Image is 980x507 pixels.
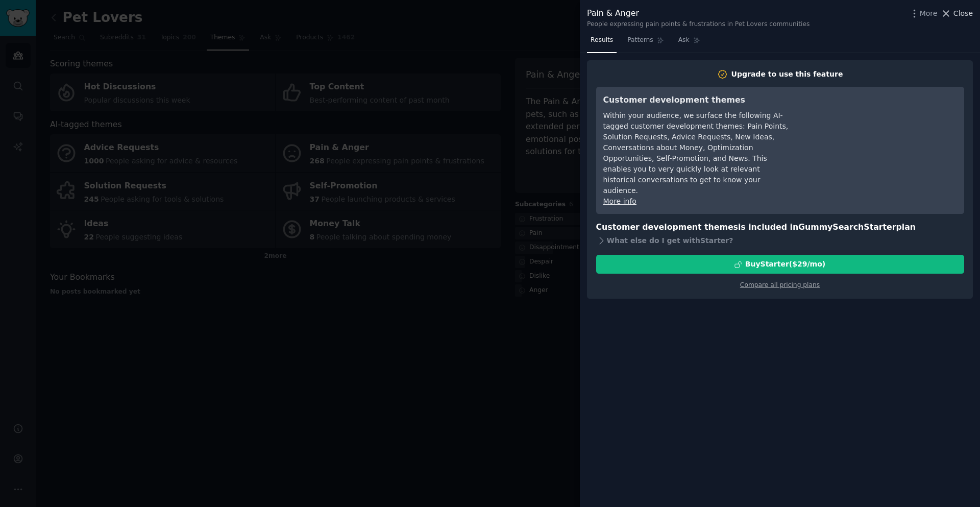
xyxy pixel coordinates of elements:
a: Compare all pricing plans [740,281,820,288]
a: Ask [675,32,704,53]
span: Close [953,8,973,19]
div: People expressing pain points & frustrations in Pet Lovers communities [587,20,810,29]
span: Ask [678,36,690,45]
div: Within your audience, we surface the following AI-tagged customer development themes: Pain Points... [603,110,790,196]
span: Results [591,36,613,45]
a: More info [603,197,636,205]
h3: Customer development themes [603,94,790,107]
span: Patterns [627,36,653,45]
span: More [920,8,938,19]
div: Pain & Anger [587,7,810,20]
button: Close [941,8,973,19]
span: GummySearch Starter [798,222,896,232]
div: What else do I get with Starter ? [596,233,964,248]
div: Upgrade to use this feature [731,69,843,80]
button: More [909,8,938,19]
a: Patterns [624,32,667,53]
button: BuyStarter($29/mo) [596,255,964,274]
div: Buy Starter ($ 29 /mo ) [745,259,825,270]
iframe: YouTube video player [804,94,957,171]
h3: Customer development themes is included in plan [596,221,964,234]
a: Results [587,32,617,53]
